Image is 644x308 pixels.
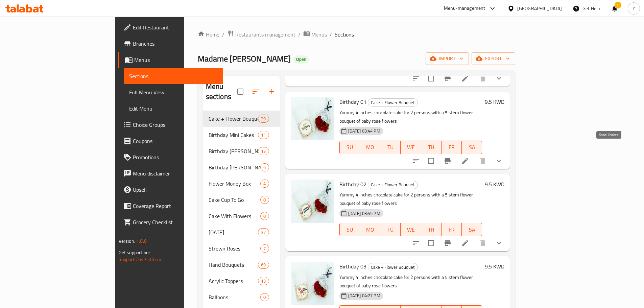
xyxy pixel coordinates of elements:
div: Birthday Mini Cakes11 [203,127,280,143]
span: TU [383,225,398,235]
li: / [330,30,332,39]
span: Select to update [424,71,438,86]
button: Branch-specific-item [439,70,456,87]
span: Y [633,5,635,12]
button: show more [491,235,507,251]
span: Sort sections [247,84,264,100]
div: Open [293,55,309,64]
div: Flower Money Box4 [203,175,280,192]
span: FR [444,142,459,152]
nav: breadcrumb [198,30,516,39]
button: import [426,52,469,65]
div: [DATE]37 [203,224,280,240]
a: Coupons [118,133,223,149]
button: WE [401,223,421,236]
div: Acrylic Toppers [209,277,258,285]
span: TH [424,225,439,235]
div: Cake + Flower Bouquet39 [203,111,280,127]
span: Grocery Checklist [133,218,217,226]
button: delete [475,235,491,251]
button: SU [339,223,360,236]
span: Birthday Mini Cakes [209,131,258,139]
span: SA [464,225,479,235]
span: TH [424,142,439,152]
span: 1.0.0 [136,237,147,245]
span: 13 [258,148,268,155]
span: Get support on: [119,248,150,257]
div: Cake + Flower Bouquet [209,115,258,123]
span: [DATE] 03:44 PM [345,128,383,134]
span: Birthday 01 [339,97,366,107]
button: TH [421,223,442,236]
span: Cake + Flower Bouquet [368,181,418,189]
span: Hand Bouquets [209,261,258,269]
span: [DATE] 04:27 PM [345,292,383,299]
span: Birthday 03 [339,261,366,271]
button: SA [462,141,482,154]
div: items [258,147,269,155]
span: 69 [258,262,268,268]
span: WE [403,225,418,235]
div: Valentine's Day [209,228,258,236]
button: show more [491,70,507,87]
span: Birthday [PERSON_NAME] [209,147,258,155]
span: Full Menu View [129,88,217,96]
span: Select all sections [233,85,247,99]
div: Balloons [209,293,261,301]
span: Cake + Flower Bouquet [368,99,418,106]
a: Edit menu item [461,239,469,247]
a: Branches [118,35,223,52]
div: Hand Bouquets69 [203,257,280,273]
li: / [298,30,301,39]
span: Cake + Flower Bouquet [368,263,418,271]
button: Add section [264,84,280,100]
button: sort-choices [408,153,424,169]
span: SU [342,142,357,152]
span: Choice Groups [133,121,217,129]
span: 8 [261,197,268,203]
span: 11 [258,132,268,138]
span: Select to update [424,236,438,250]
div: Cake With Flowers [209,212,261,220]
span: Sections [335,30,354,39]
span: Coverage Report [133,202,217,210]
span: MO [363,142,378,152]
span: 0 [261,213,268,219]
a: Support.OpsPlatform [119,255,162,264]
button: export [472,52,515,65]
div: Birthday [PERSON_NAME]13 [203,143,280,159]
div: Birthday [PERSON_NAME]6 [203,159,280,175]
button: WE [401,141,421,154]
span: Birthday 02 [339,179,366,189]
button: Branch-specific-item [439,153,456,169]
span: Menus [134,56,217,64]
span: Menus [311,30,327,39]
div: Strewn Roses7 [203,240,280,257]
div: Menu-management [444,4,485,13]
span: Strewn Roses [209,244,261,253]
button: show more [491,153,507,169]
span: Madame [PERSON_NAME] [198,51,291,66]
div: Balloons0 [203,289,280,305]
button: sort-choices [408,235,424,251]
button: SU [339,141,360,154]
h6: 9.5 KWD [485,262,504,271]
span: [DATE] [209,228,258,236]
span: 39 [258,116,268,122]
span: FR [444,225,459,235]
span: WE [403,142,418,152]
a: Coverage Report [118,198,223,214]
a: Promotions [118,149,223,165]
li: / [222,30,224,39]
div: Cake + Flower Bouquet [368,263,418,271]
div: Cake Cup To Go8 [203,192,280,208]
div: items [258,115,269,123]
a: Upsell [118,182,223,198]
span: SA [464,142,479,152]
div: Cake With Flowers0 [203,208,280,224]
span: Sections [129,72,217,80]
button: FR [442,223,462,236]
button: TU [380,223,401,236]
